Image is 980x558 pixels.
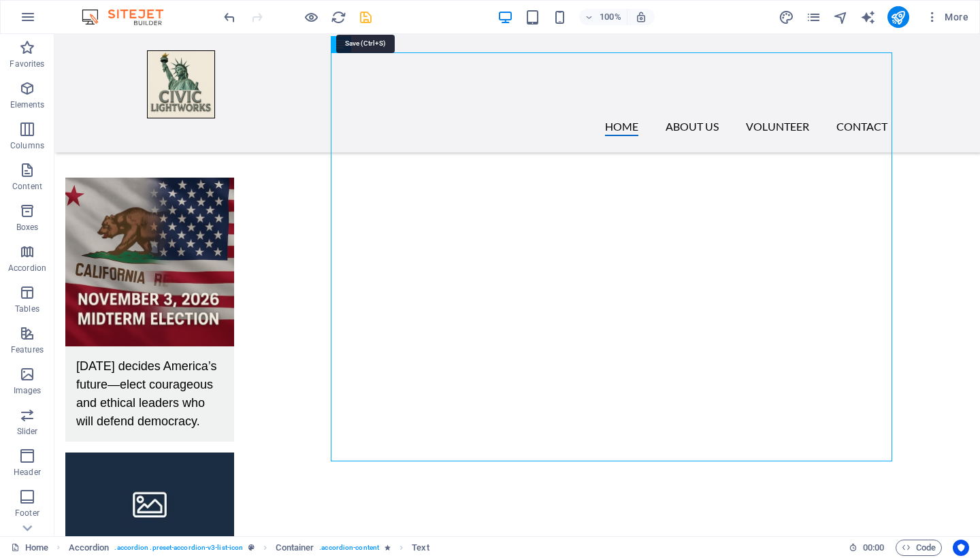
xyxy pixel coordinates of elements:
[15,508,39,519] p: Footer
[902,540,936,556] span: Code
[833,10,849,25] i: Navigator
[806,9,822,25] button: pages
[11,344,44,355] p: Features
[11,540,48,556] a: Home
[14,467,41,478] p: Header
[896,540,942,556] button: Code
[779,9,795,25] button: design
[11,144,180,408] a: [DATE] decides America’s future—elect courageous and ethical leaders who will defend democracy.
[806,10,821,25] i: Pages (Ctrl+Alt+S)
[319,540,379,556] span: . accordion-content
[16,222,39,233] p: Boxes
[330,9,346,25] button: reload
[926,10,968,24] span: More
[849,540,885,556] h6: Session time
[412,540,429,556] span: Click to select. Double-click to edit
[69,540,110,556] span: Accordion
[14,385,42,396] p: Images
[222,10,238,25] i: Undo: Change text (Ctrl+Z)
[10,59,44,69] p: Favorites
[12,181,42,192] p: Content
[890,10,906,25] i: Publish
[15,303,39,314] p: Tables
[887,6,909,28] button: publish
[579,9,627,25] button: 100%
[10,99,45,110] p: Elements
[78,9,180,25] img: Editor Logo
[953,540,969,556] button: Usercentrics
[69,540,429,556] nav: breadcrumb
[8,263,46,274] p: Accordion
[872,542,875,553] span: :
[635,11,647,23] i: On resize automatically adjust zoom level to fit chosen device.
[385,544,391,551] i: Element contains an animation
[357,9,374,25] button: save
[276,540,314,556] span: Click to select. Double-click to edit
[863,540,884,556] span: 00 00
[248,544,255,551] i: This element is a customizable preset
[114,540,243,556] span: . accordion .preset-accordion-v3-list-icon
[303,9,319,25] button: Click here to leave preview mode and continue editing
[920,6,974,28] button: More
[860,9,877,25] button: text_generator
[221,9,238,25] button: undo
[17,426,38,437] p: Slider
[833,9,849,25] button: navigator
[600,9,621,25] h6: 100%
[10,140,44,151] p: Columns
